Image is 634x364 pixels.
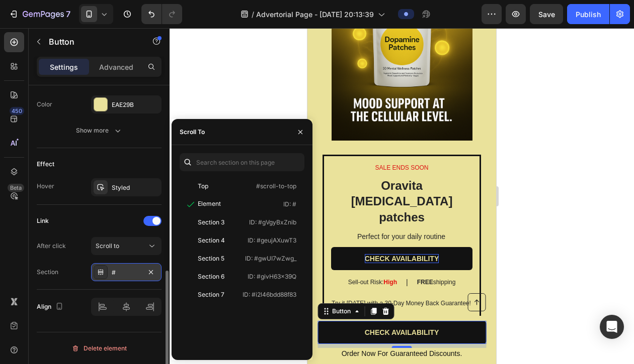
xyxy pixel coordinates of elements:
button: Save [530,4,563,24]
button: Delete element [37,340,162,356]
div: Section 5 [198,254,224,263]
div: EAE29B [112,100,159,109]
div: Element [198,199,221,208]
div: Align [37,300,65,314]
div: Undo/Redo [141,4,182,24]
div: Section 6 [198,272,224,281]
div: Show more [76,126,123,136]
div: Effect [37,160,54,169]
span: Save [538,10,555,19]
div: Publish [576,9,601,20]
div: # [112,268,141,277]
p: ID: #geujAXuwT3 [248,236,296,245]
div: Section [37,268,58,277]
span: Scroll to [96,242,119,250]
button: Publish [567,4,609,24]
div: Open Intercom Messenger [600,315,624,339]
div: Color [37,100,52,109]
button: Show more [37,122,162,140]
p: ID: #i2l46bdd88f83 [243,290,296,299]
p: Settings [50,62,78,72]
p: 7 [66,8,70,20]
div: Styled [112,183,159,192]
div: Scroll To [180,128,205,137]
div: Section 3 [198,218,224,227]
span: / [252,9,254,20]
input: Search section on this page [180,153,304,171]
iframe: Design area [307,28,496,364]
p: ID: #gVgyBxZnib [249,218,296,227]
p: ID: # [283,200,296,209]
p: ID: #gwUI7wZwg_ [245,254,296,263]
div: 450 [10,107,24,115]
div: Section 7 [198,290,224,299]
p: Advanced [99,62,133,72]
button: 7 [4,4,75,24]
div: Beta [8,184,24,192]
p: Button [49,36,134,48]
p: #scroll-to-top [256,182,296,191]
button: Scroll to [91,237,162,255]
p: ID: #givH63x39Q [248,272,296,281]
div: Delete element [71,342,127,354]
div: Top [198,182,208,191]
div: Hover [37,182,54,191]
div: After click [37,241,66,251]
div: Section 4 [198,236,225,245]
span: Advertorial Page - [DATE] 20:13:39 [256,9,374,20]
div: Link [37,216,49,225]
